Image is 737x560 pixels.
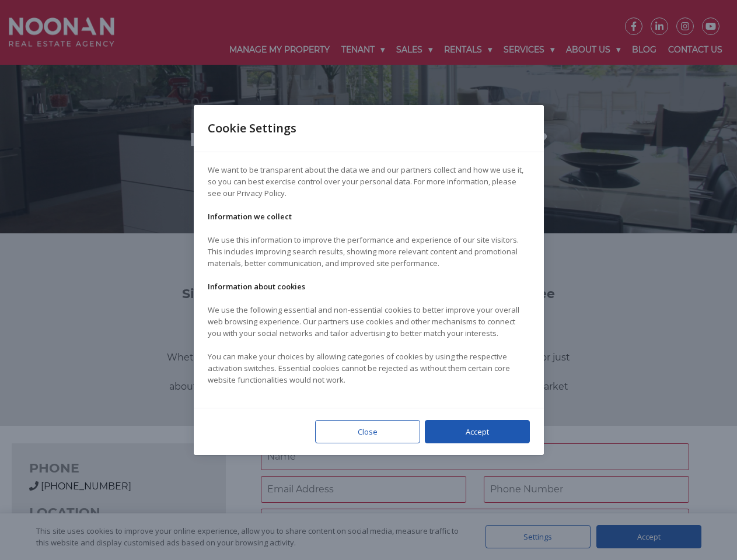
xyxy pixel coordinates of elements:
strong: Information about cookies [208,281,305,292]
p: We use this information to improve the performance and experience of our site visitors. This incl... [208,234,530,269]
div: Cookie Settings [208,105,310,152]
strong: Information we collect [208,211,292,222]
p: We want to be transparent about the data we and our partners collect and how we use it, so you ca... [208,164,530,199]
p: You can make your choices by allowing categories of cookies by using the respective activation sw... [208,351,530,386]
p: We use the following essential and non-essential cookies to better improve your overall web brows... [208,304,530,339]
div: Accept [425,420,530,443]
div: Close [315,420,420,443]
